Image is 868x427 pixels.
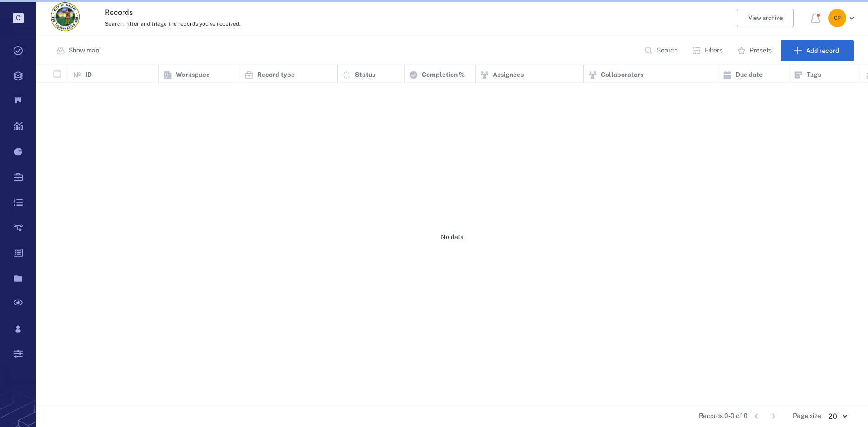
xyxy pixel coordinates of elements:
img: City of Hialeah logo [51,2,80,31]
button: CR [828,9,857,27]
div: C R [828,9,846,27]
p: Completion % [422,70,465,80]
span: Page size [793,412,821,421]
p: ID [85,70,92,80]
p: C [13,13,24,23]
p: Status [355,70,375,80]
button: Presets [731,40,779,61]
button: View archive [737,9,794,27]
h3: Records [105,7,598,18]
p: Presets [750,46,772,55]
p: Record type [257,70,295,80]
button: Add record [781,40,854,61]
div: 20 [821,411,854,422]
p: Show map [69,46,99,55]
span: Records 0-0 of 0 [699,412,748,421]
span: Search, filter and triage the records you've received. [105,21,241,27]
p: Tags [807,70,821,80]
p: Workspace [176,70,210,80]
button: Search [639,40,685,61]
p: Due date [736,70,763,80]
button: Show map [51,40,106,61]
button: Filters [687,40,730,61]
p: Search [657,46,678,55]
p: Collaborators [601,70,643,80]
nav: pagination navigation [748,409,782,423]
a: Go home [51,2,80,34]
p: Filters [705,46,722,55]
p: Assignees [493,70,524,80]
